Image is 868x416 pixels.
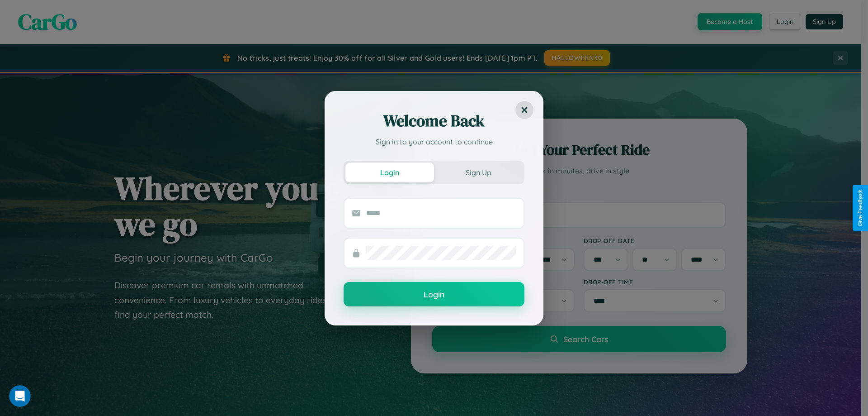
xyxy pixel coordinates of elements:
[345,163,434,182] button: Login
[9,385,31,407] iframe: Intercom live chat
[344,110,524,132] h2: Welcome Back
[434,163,523,182] button: Sign Up
[857,190,863,226] div: Give Feedback
[344,136,524,147] p: Sign in to your account to continue
[344,282,524,306] button: Login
